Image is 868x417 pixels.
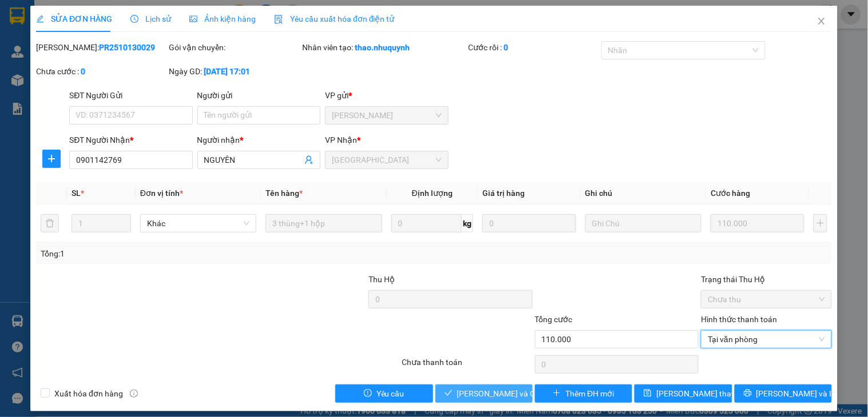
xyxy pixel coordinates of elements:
span: SỬA ĐƠN HÀNG [36,14,112,23]
button: Close [806,6,838,38]
span: Khác [147,215,249,232]
span: Tổng cước [535,315,573,324]
span: plus [553,389,561,398]
strong: 342 [PERSON_NAME], P1, Q10, TP.HCM - 0931 556 979 [5,43,166,69]
div: Chưa thanh toán [401,356,533,376]
span: [PERSON_NAME] và Giao hàng [457,387,567,400]
input: 0 [482,214,576,232]
div: Tổng: 1 [41,247,336,260]
button: check[PERSON_NAME] và Giao hàng [435,384,533,403]
span: close [817,17,826,26]
span: Tại văn phòng [708,331,825,348]
input: Ghi Chú [585,214,701,232]
button: plus [42,150,61,168]
span: edit [36,15,44,23]
span: Tên hàng [265,189,303,198]
span: Định lượng [412,189,453,198]
b: 0 [81,67,85,76]
div: Người gửi [197,89,320,102]
button: plus [814,214,827,232]
span: Chưa thu [708,291,825,308]
b: 0 [504,43,509,52]
button: save[PERSON_NAME] thay đổi [635,384,732,403]
div: Nhân viên tạo: [302,41,466,54]
span: Xuất hóa đơn hàng [50,387,128,400]
span: VP [PERSON_NAME]: [5,71,89,82]
button: exclamation-circleYêu cầu [335,384,433,403]
div: Cước rồi : [469,41,599,54]
b: [DATE] 17:01 [204,67,251,76]
p: VP [GEOGRAPHIC_DATA]: [5,41,167,69]
span: Yêu cầu [376,387,405,400]
span: Thêm ĐH mới [565,387,614,400]
span: printer [744,389,752,398]
span: Thu Hộ [368,275,395,284]
img: icon [274,15,283,24]
span: exclamation-circle [364,389,372,398]
span: kg [462,214,473,232]
span: clock-circle [130,15,138,23]
span: plus [43,154,60,163]
label: Hình thức thanh toán [701,315,777,324]
span: [PERSON_NAME] và In [756,387,837,400]
input: 0 [711,214,804,232]
b: PR2510130029 [99,43,155,52]
span: Giá trị hàng [482,189,525,198]
div: Gói vận chuyển: [169,41,300,54]
span: Sài Gòn [332,151,441,169]
span: Đơn vị tính [140,189,183,198]
div: Ngày GD: [169,65,300,78]
span: Cước hàng [711,189,750,198]
div: Trạng thái Thu Hộ [701,273,831,286]
span: Phan Rang [332,107,441,124]
span: save [644,389,652,398]
div: Chưa cước : [36,65,167,78]
span: check [445,389,453,398]
button: plusThêm ĐH mới [535,384,632,403]
button: delete [41,214,59,232]
th: Ghi chú [581,182,706,205]
span: user-add [304,155,314,165]
div: [PERSON_NAME]: [36,41,167,54]
span: VP Nhận [325,135,357,145]
span: Lịch sử [130,14,171,23]
span: picture [189,15,197,23]
span: [PERSON_NAME] thay đổi [656,387,748,400]
b: thao.nhuquynh [355,43,410,52]
span: Ảnh kiện hàng [189,14,256,23]
div: Người nhận [197,134,320,146]
strong: NHƯ QUỲNH [31,5,140,26]
button: printer[PERSON_NAME] và In [735,384,832,403]
span: SL [72,189,81,198]
input: VD: Bàn, Ghế [265,214,382,232]
div: VP gửi [325,89,448,102]
span: info-circle [130,390,138,398]
div: SĐT Người Gửi [69,89,192,102]
div: SĐT Người Nhận [69,134,192,146]
span: Yêu cầu xuất hóa đơn điện tử [274,14,395,23]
